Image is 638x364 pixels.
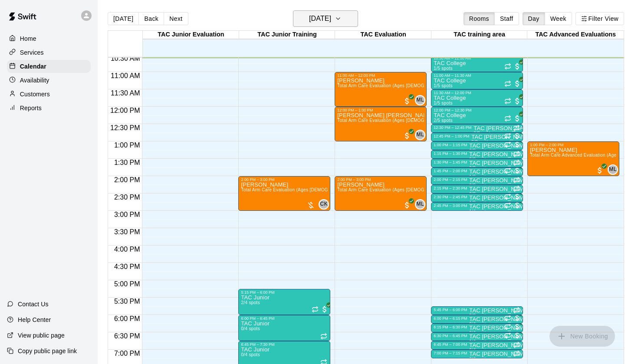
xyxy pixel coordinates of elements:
span: Recurring event [320,333,327,340]
div: 6:30 PM – 6:45 PM [434,334,469,338]
div: 6:30 PM – 6:45 PM: TAC Todd/Brad [431,332,523,341]
h6: [DATE] [309,13,331,25]
div: 5:15 PM – 6:00 PM: TAC Junior [238,289,330,315]
div: 1:15 PM – 1:30 PM: TAC Tom/Mike [431,150,523,159]
span: 2/4 spots filled [241,300,260,305]
div: 2:15 PM – 2:30 PM [434,186,469,190]
div: 11:30 AM – 12:00 PM [434,91,474,95]
span: 6:30 PM [112,332,142,340]
span: 1:00 PM [112,141,142,149]
div: 6:15 PM – 6:30 PM [434,325,469,329]
span: Recurring event [513,185,520,192]
p: Home [20,34,36,43]
div: 12:00 PM – 1:00 PM: Jackson Cerulli [335,107,427,141]
div: 12:00 PM – 12:30 PM: TAC College [431,107,523,124]
div: Calendar [7,60,91,73]
span: Recurring event [504,141,511,148]
span: Recurring event [513,151,520,157]
div: TAC Junior Evaluation [143,31,239,39]
span: All customers have paid [595,166,604,175]
p: Services [20,48,44,57]
div: 12:45 PM – 1:00 PM [434,134,471,138]
span: 2/4 spots filled [469,331,488,335]
div: 11:00 AM – 11:30 AM [434,73,473,78]
span: Mike Lembo [611,164,618,175]
span: ML [417,96,424,105]
span: All customers have paid [513,166,522,175]
div: 7:00 PM – 7:15 PM: TAC Todd/Brad [431,350,523,358]
div: 6:45 PM – 7:00 PM [434,342,469,347]
div: 1:00 PM – 1:15 PM [434,143,469,147]
span: Recurring event [504,80,511,87]
span: All customers have paid [513,79,522,88]
p: Copy public page link [18,347,77,355]
span: 6:00 PM [112,315,142,322]
span: Total Arm Care Evaluation (Ages [DEMOGRAPHIC_DATA]+) [337,83,461,88]
div: TAC Junior Training [239,31,335,39]
span: All customers have paid [403,201,411,210]
div: Mike Lembo [415,95,425,105]
button: Next [164,12,188,25]
span: 1:30 PM [112,159,142,166]
span: CK [320,200,328,209]
button: Staff [494,12,519,25]
span: Recurring event [513,159,520,166]
div: Reports [7,102,91,115]
div: 7:00 PM – 7:15 PM [434,351,469,355]
div: 2:00 PM – 3:00 PM [241,177,276,182]
span: All customers have paid [513,322,522,331]
div: 2:00 PM – 3:00 PM: Jace LOEB [335,176,427,211]
button: Week [545,12,572,25]
div: Mike Lembo [415,199,425,210]
div: 1:00 PM – 2:00 PM: Anthony Huaranga [527,141,619,176]
div: Collin Kiernan [319,199,329,210]
div: 6:15 PM – 6:30 PM: TAC Todd/Brad [431,324,523,332]
span: 3/3 spots filled [471,140,490,144]
span: 0/3 spots filled [469,166,488,171]
span: 1/5 spots filled [434,83,453,88]
span: 0/3 spots filled [469,313,488,318]
div: 1:15 PM – 1:30 PM [434,151,469,156]
div: 1:30 PM – 1:45 PM: TAC Tom/Mike [431,159,523,167]
div: 5:15 PM – 6:00 PM [241,290,276,295]
p: Help Center [18,315,51,324]
p: Customers [20,90,50,98]
span: 1/5 spots filled [434,66,453,71]
div: 11:00 AM – 12:00 PM: nick erminio [335,72,427,107]
span: Recurring event [504,193,511,200]
div: TAC Evaluation [335,31,431,39]
div: 11:00 AM – 12:00 PM [337,73,377,78]
div: 1:00 PM – 2:00 PM [530,143,566,147]
span: Recurring event [312,306,319,313]
div: Customers [7,88,91,101]
span: You don't have the permission to add bookings [549,332,615,339]
a: Availability [7,74,91,87]
span: Mike Lembo [418,95,425,105]
span: Recurring event [504,132,511,139]
span: 0/4 spots filled [469,357,488,361]
span: 0/4 spots filled [241,326,260,331]
span: Mike Lembo [418,130,425,140]
div: 6:00 PM – 6:15 PM: TAC Todd/Brad [431,315,523,324]
span: Recurring event [504,115,511,122]
span: 3:00 PM [112,211,142,218]
span: All customers have paid [513,114,522,123]
div: TAC Advanced Evaluations [527,31,624,39]
span: 0/4 spots filled [241,352,260,357]
span: Recurring event [504,323,511,330]
button: Back [138,12,164,25]
span: ML [609,165,616,174]
span: 1/5 spots filled [434,101,453,105]
p: View public page [18,331,65,340]
div: 1:00 PM – 1:15 PM: TAC Tom/Mike [431,141,523,150]
button: [DATE] [293,10,358,27]
span: 2/5 spots filled [434,118,453,123]
span: Recurring event [504,167,511,174]
span: 5:00 PM [112,280,142,288]
span: 2:00 PM [112,176,142,184]
button: Filter View [576,12,624,25]
span: Recurring event [513,350,520,357]
div: TAC training area [431,31,528,39]
div: 2:45 PM – 3:00 PM: TAC Todd/Brad [431,202,523,211]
